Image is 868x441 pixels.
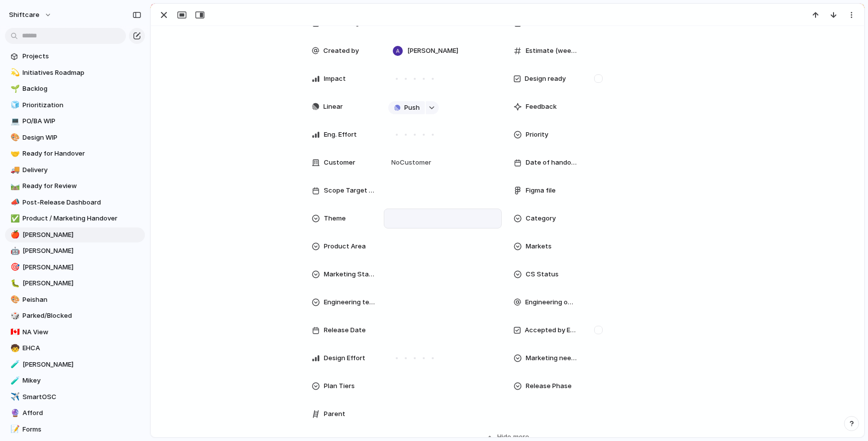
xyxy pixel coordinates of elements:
[526,186,556,196] span: Figma file
[22,343,141,353] span: EHCA
[10,359,17,370] div: 🧪
[5,227,145,242] a: 🍎[PERSON_NAME]
[22,133,141,143] span: Design WIP
[22,262,141,272] span: [PERSON_NAME]
[22,68,141,78] span: Initiatives Roadmap
[9,230,19,240] button: 🍎
[526,381,572,391] span: Release Phase
[5,406,145,421] div: 🔮Afford
[5,130,145,145] a: 🎨Design WIP
[9,311,19,321] button: 🎲
[407,46,458,56] span: [PERSON_NAME]
[526,241,552,251] span: Markets
[22,408,141,418] span: Afford
[9,181,19,191] button: 🛤️
[10,278,17,289] div: 🐛
[22,295,141,305] span: Peishan
[9,100,19,110] button: 🧊
[9,68,19,78] button: 💫
[5,81,145,96] a: 🌱Backlog
[10,229,17,240] div: 🍎
[388,158,431,168] span: No Customer
[5,65,145,80] a: 💫Initiatives Roadmap
[10,326,17,338] div: 🇨🇦
[10,181,17,192] div: 🛤️
[5,357,145,372] a: 🧪[PERSON_NAME]
[5,163,145,178] div: 🚚Delivery
[5,211,145,226] div: ✅Product / Marketing Handover
[10,261,17,273] div: 🎯
[324,353,365,363] span: Design Effort
[526,353,578,363] span: Marketing needed
[22,376,141,386] span: Mikey
[5,114,145,129] a: 💻PO/BA WIP
[5,49,145,64] a: Projects
[22,100,141,110] span: Prioritization
[526,214,556,223] span: Category
[9,198,19,208] button: 📣
[323,46,359,56] span: Created by
[22,51,141,61] span: Projects
[5,243,145,258] div: 🤖[PERSON_NAME]
[324,409,345,419] span: Parent
[22,246,141,256] span: [PERSON_NAME]
[324,381,355,391] span: Plan Tiers
[526,158,578,168] span: Date of handover
[5,341,145,356] div: 🧒EHCA
[9,165,19,175] button: 🚚
[10,245,17,257] div: 🤖
[9,392,19,402] button: ✈️
[9,360,19,370] button: 🧪
[9,149,19,159] button: 🤝
[5,373,145,388] a: 🧪Mikey
[22,214,141,223] span: Product / Marketing Handover
[9,408,19,418] button: 🔮
[404,103,420,113] span: Push
[9,116,19,126] button: 💻
[22,181,141,191] span: Ready for Review
[10,408,17,419] div: 🔮
[9,376,19,386] button: 🧪
[324,74,346,84] span: Impact
[5,276,145,291] div: 🐛[PERSON_NAME]
[9,214,19,223] button: ✅
[10,116,17,127] div: 💻
[5,98,145,113] div: 🧊Prioritization
[10,391,17,403] div: ✈️
[22,327,141,337] span: NA View
[10,197,17,208] div: 📣
[22,311,141,321] span: Parked/Blocked
[324,269,376,279] span: Marketing Status
[526,102,557,112] span: Feedback
[5,146,145,161] div: 🤝Ready for Handover
[10,213,17,224] div: ✅
[9,133,19,143] button: 🎨
[5,260,145,275] a: 🎯[PERSON_NAME]
[10,148,17,160] div: 🤝
[526,269,559,279] span: CS Status
[10,164,17,176] div: 🚚
[5,308,145,323] a: 🎲Parked/Blocked
[22,425,141,435] span: Forms
[5,422,145,437] div: 📝Forms
[9,343,19,353] button: 🧒
[10,424,17,435] div: 📝
[324,186,376,196] span: Scope Target Date
[5,390,145,405] div: ✈️SmartOSC
[22,116,141,126] span: PO/BA WIP
[9,10,39,20] span: shiftcare
[22,230,141,240] span: [PERSON_NAME]
[10,294,17,305] div: 🎨
[4,7,57,23] button: shiftcare
[324,241,366,251] span: Product Area
[22,278,141,288] span: [PERSON_NAME]
[5,292,145,307] a: 🎨Peishan
[9,84,19,94] button: 🌱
